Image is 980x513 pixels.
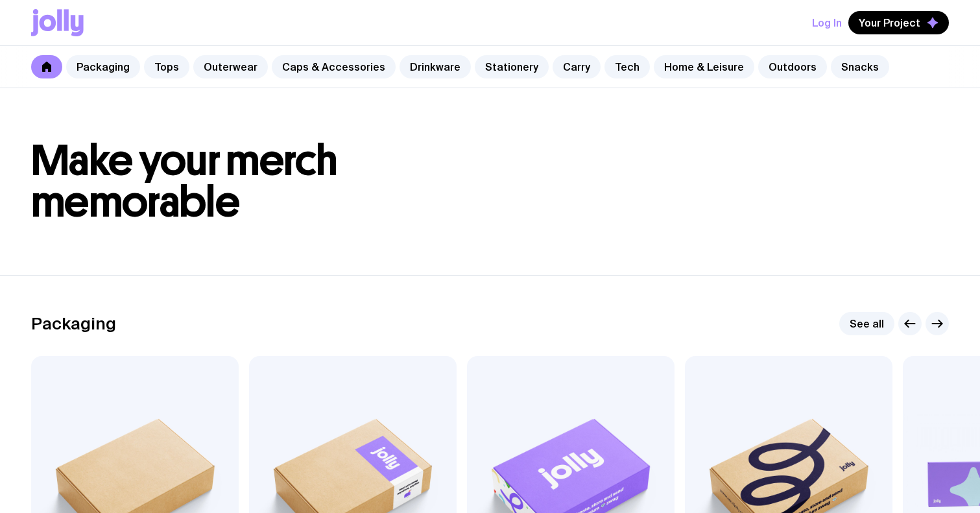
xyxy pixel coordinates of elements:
a: Tops [144,55,189,78]
button: Your Project [848,11,949,34]
a: Snacks [831,55,889,78]
h2: Packaging [31,314,116,333]
a: Outdoors [758,55,827,78]
a: Tech [604,55,650,78]
a: Stationery [475,55,549,78]
a: Caps & Accessories [272,55,396,78]
a: Outerwear [193,55,268,78]
a: Packaging [66,55,140,78]
span: Make your merch memorable [31,135,338,228]
span: Your Project [859,16,920,29]
a: Carry [553,55,601,78]
a: Home & Leisure [654,55,754,78]
button: Log In [812,11,842,34]
a: Drinkware [400,55,471,78]
a: See all [839,312,894,335]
